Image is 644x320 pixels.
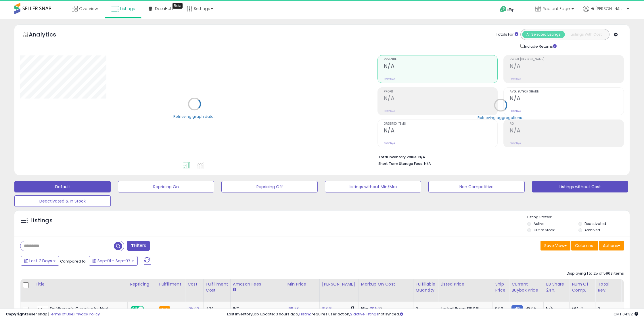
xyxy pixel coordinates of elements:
[79,6,98,11] span: Overview
[534,221,544,226] label: Active
[546,281,567,293] div: BB Share 24h.
[565,31,607,38] button: Listings With Cost
[583,6,629,19] a: Hi [PERSON_NAME]
[416,281,436,293] div: Fulfillable Quantity
[591,6,625,11] span: Hi [PERSON_NAME]
[127,241,149,251] button: Filters
[507,7,515,12] span: Help
[287,306,299,311] a: 169.73
[511,281,541,293] div: Current Buybox Price
[206,281,228,293] div: Fulfillment Cost
[14,195,111,207] button: Deactivated & In Stock
[478,115,524,120] div: Retrieving aggregations..
[572,281,593,293] div: Num of Comp.
[567,271,624,276] div: Displaying 1 to 25 of 5963 items
[49,311,74,317] a: Terms of Use
[575,243,593,248] span: Columns
[325,181,421,192] button: Listings without Min/Max
[233,281,283,287] div: Amazon Fees
[359,279,413,302] th: The percentage added to the cost of goods (COGS) that forms the calculator for Min & Max prices.
[598,281,619,293] div: Total Rev.
[440,306,467,311] b: Listed Price:
[361,306,409,317] div: %
[361,281,411,287] div: Markup on Cost
[299,311,312,317] a: 1 listing
[227,312,638,317] div: Last InventoryLab Update: 3 hours ago, requires user action, not synced.
[233,306,281,311] div: 15%
[155,6,173,11] span: DataHub
[495,1,526,19] a: Help
[440,281,490,287] div: Listed Price
[131,306,138,311] span: ON
[37,306,48,315] img: 31JiUfKb2oL._SL40_.jpg
[159,281,183,287] div: Fulfillment
[495,281,507,293] div: Ship Price
[187,306,199,311] a: 105.00
[187,281,201,287] div: Cost
[14,181,111,192] button: Default
[118,181,214,192] button: Repricing On
[584,228,600,232] label: Archived
[6,311,27,317] strong: Copyright
[599,241,624,250] button: Actions
[614,311,638,317] span: 2025-09-15 04:32 GMT
[322,281,356,287] div: [PERSON_NAME]
[206,306,226,311] div: 7.24
[571,241,598,250] button: Columns
[532,181,628,192] button: Listings without Cost
[428,181,525,192] button: Non Competitive
[495,306,505,311] div: 0.00
[440,306,488,311] div: $193.61
[60,259,87,264] span: Compared to:
[89,256,138,266] button: Sep-01 - Sep-07
[370,306,380,311] a: 30.50
[534,228,555,232] label: Out of Stock
[624,306,632,311] div: 0.00
[120,6,135,11] span: Listings
[287,281,317,287] div: Min Price
[221,181,318,192] button: Repricing Off
[322,306,332,311] a: 193.61
[97,258,131,264] span: Sep-01 - Sep-07
[159,306,170,312] small: FBA
[21,256,59,266] button: Last 7 Days
[74,311,100,317] a: Privacy Policy
[496,32,518,37] div: Totals For
[511,305,523,311] small: FBM
[361,306,370,311] b: Min:
[598,306,621,311] div: 0
[624,281,635,299] div: Total Rev. Diff.
[350,311,378,317] a: 2 active listings
[524,306,536,311] span: 148.05
[29,30,67,40] h5: Analytics
[29,258,52,264] span: Last 7 Days
[173,114,215,119] div: Retrieving graph data..
[130,281,154,287] div: Repricing
[543,6,570,11] span: Radiant Edge
[572,306,591,311] div: FBA: 2
[540,241,570,250] button: Save View
[35,281,125,287] div: Title
[527,215,630,220] p: Listing States:
[6,312,100,317] div: seller snap | |
[416,306,434,311] div: 0
[172,3,183,9] div: Tooltip anchor
[516,43,563,49] div: Include Returns
[522,31,565,38] button: All Selected Listings
[30,217,53,225] h5: Listings
[584,221,606,226] label: Deactivated
[546,306,565,311] div: N/A
[233,287,236,292] small: Amazon Fees.
[500,6,507,13] i: Get Help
